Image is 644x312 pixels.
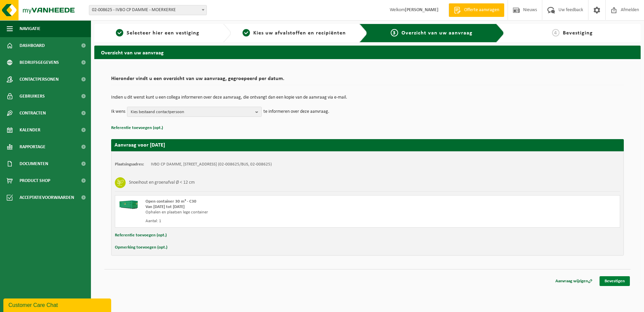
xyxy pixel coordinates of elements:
strong: Plaatsingsadres: [115,162,144,166]
p: te informeren over deze aanvraag. [263,107,329,117]
h3: Snoeihout en groenafval Ø < 12 cm [129,177,195,188]
span: Contactpersonen [20,71,59,88]
p: Indien u dit wenst kunt u een collega informeren over deze aanvraag, die ontvangt dan een kopie v... [111,95,624,100]
strong: Aanvraag voor [DATE] [115,142,165,148]
button: Referentie toevoegen (opt.) [115,231,167,240]
span: Kies uw afvalstoffen en recipiënten [253,30,346,36]
td: IVBO CP DAMME, [STREET_ADDRESS] (02-008625/BUS, 02-008625) [151,162,272,167]
span: Bedrijfsgegevens [20,54,59,71]
span: 02-008625 - IVBO CP DAMME - MOERKERKE [89,5,206,15]
span: Dashboard [20,37,45,54]
span: Kies bestaand contactpersoon [131,107,253,117]
span: 3 [391,29,398,36]
a: 1Selecteer hier een vestiging [98,29,218,37]
iframe: chat widget [3,297,112,312]
span: Rapportage [20,138,45,155]
strong: Van [DATE] tot [DATE] [146,205,185,209]
a: 2Kies uw afvalstoffen en recipiënten [234,29,354,37]
span: Documenten [20,155,48,172]
span: 2 [243,29,250,36]
div: Ophalen en plaatsen lege container [146,210,394,215]
img: HK-XC-30-GN-00.png [119,199,139,209]
button: Kies bestaand contactpersoon [127,107,262,117]
div: Aantal: 1 [146,218,394,224]
span: Navigatie [20,20,40,37]
span: Kalender [20,122,40,138]
span: Open container 30 m³ - C30 [146,199,196,204]
h2: Overzicht van uw aanvraag [94,46,641,59]
span: 1 [116,29,123,36]
a: Bevestigen [600,276,630,286]
span: Overzicht van uw aanvraag [401,30,473,36]
h2: Hieronder vindt u een overzicht van uw aanvraag, gegroepeerd per datum. [111,76,624,85]
span: Acceptatievoorwaarden [20,189,74,206]
span: Contracten [20,105,46,122]
strong: [PERSON_NAME] [405,7,439,12]
button: Referentie toevoegen (opt.) [111,124,163,132]
span: Bevestiging [563,30,593,36]
span: 4 [552,29,559,36]
button: Opmerking toevoegen (opt.) [115,243,167,252]
p: Ik wens [111,107,125,117]
a: Offerte aanvragen [449,3,504,17]
span: Selecteer hier een vestiging [127,30,199,36]
a: Aanvraag wijzigen [550,276,598,286]
span: Product Shop [20,172,50,189]
span: Offerte aanvragen [462,7,501,14]
span: Gebruikers [20,88,45,105]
